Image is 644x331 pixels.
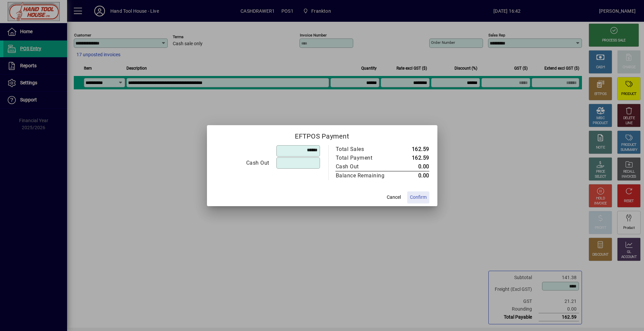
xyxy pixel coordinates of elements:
div: Cash Out [336,163,392,171]
span: Confirm [410,194,427,201]
td: 162.59 [399,154,429,162]
button: Confirm [407,191,429,203]
h2: EFTPOS Payment [207,125,437,145]
div: Balance Remaining [336,172,392,180]
span: Cancel [387,194,401,201]
td: 162.59 [399,145,429,154]
td: Total Payment [335,154,399,162]
td: 0.00 [399,171,429,180]
button: Cancel [383,191,405,203]
div: Cash Out [215,159,269,167]
td: Total Sales [335,145,399,154]
td: 0.00 [399,162,429,171]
